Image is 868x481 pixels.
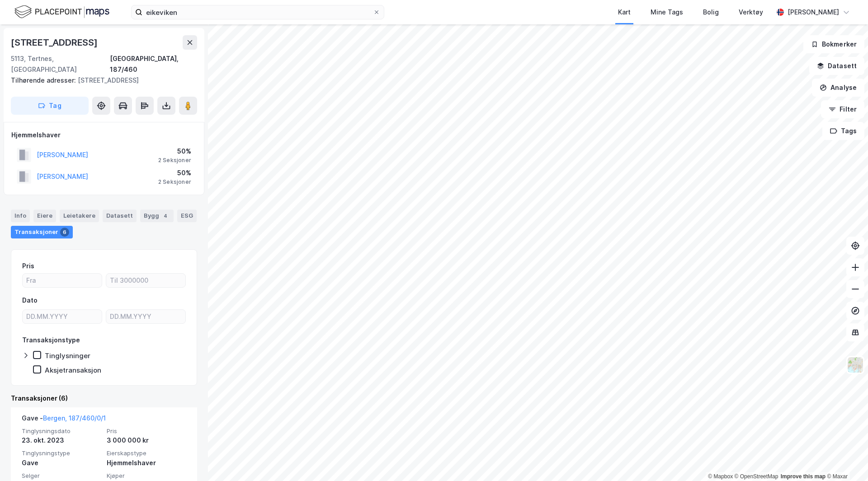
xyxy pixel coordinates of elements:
[703,7,719,18] div: Bolig
[60,228,69,237] div: 6
[11,35,99,50] div: [STREET_ADDRESS]
[107,427,186,435] span: Pris
[158,146,191,157] div: 50%
[43,414,106,422] a: Bergen, 187/460/0/1
[22,261,34,271] div: Pris
[781,473,826,480] a: Improve this map
[11,393,197,404] div: Transaksjoner (6)
[11,75,190,86] div: [STREET_ADDRESS]
[11,130,197,140] div: Hjemmelshaver
[11,226,73,238] div: Transaksjoner
[11,76,78,84] span: Tilhørende adresser:
[107,472,186,480] span: Kjøper
[107,458,186,468] div: Hjemmelshaver
[22,435,101,446] div: 23. okt. 2023
[158,178,191,186] div: 2 Seksjoner
[823,438,868,481] iframe: Chat Widget
[788,7,839,18] div: [PERSON_NAME]
[22,413,106,427] div: Gave -
[60,210,99,222] div: Leietakere
[22,458,101,468] div: Gave
[106,310,185,323] input: DD.MM.YYYY
[739,7,763,18] div: Verktøy
[14,4,109,20] img: logo.f888ab2527a4732fd821a326f86c7f29.svg
[11,53,110,75] div: 5113, Tertnes, [GEOGRAPHIC_DATA]
[735,473,778,480] a: OpenStreetMap
[45,366,101,374] div: Aksjetransaksjon
[177,210,197,222] div: ESG
[11,210,30,222] div: Info
[803,35,864,53] button: Bokmerker
[107,435,186,446] div: 3 000 000 kr
[11,97,89,115] button: Tag
[107,449,186,457] span: Eierskapstype
[142,5,373,19] input: Søk på adresse, matrikkel, gårdeiere, leietakere eller personer
[158,157,191,164] div: 2 Seksjoner
[23,274,102,287] input: Fra
[809,57,864,75] button: Datasett
[22,427,101,435] span: Tinglysningsdato
[23,310,102,323] input: DD.MM.YYYY
[161,211,170,220] div: 4
[158,168,191,178] div: 50%
[812,79,864,97] button: Analyse
[22,335,80,346] div: Transaksjonstype
[22,472,101,480] span: Selger
[847,356,864,374] img: Z
[708,473,733,480] a: Mapbox
[110,53,197,75] div: [GEOGRAPHIC_DATA], 187/460
[33,210,56,222] div: Eiere
[823,438,868,481] div: Kontrollprogram for chat
[45,351,90,360] div: Tinglysninger
[140,210,174,222] div: Bygg
[822,122,864,140] button: Tags
[103,210,137,222] div: Datasett
[821,100,864,118] button: Filter
[618,7,631,18] div: Kart
[651,7,683,18] div: Mine Tags
[106,274,185,287] input: Til 3000000
[22,295,38,306] div: Dato
[22,449,101,457] span: Tinglysningstype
